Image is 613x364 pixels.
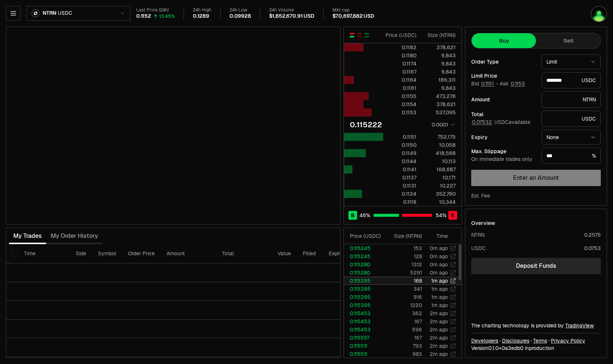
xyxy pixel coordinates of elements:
[383,84,416,92] div: 0.1161
[430,334,448,341] time: 2m ago
[423,174,456,181] div: 10,171
[12,251,18,257] button: Select all
[383,44,416,51] div: 0.1182
[423,68,456,75] div: 9,843
[431,302,448,309] time: 1m ago
[344,269,385,277] td: 0.115280
[364,32,370,38] button: Show Buy Orders Only
[230,7,251,13] div: 24h Low
[70,244,92,263] th: Side
[428,232,448,240] div: Time
[423,84,456,92] div: 9,843
[383,166,416,173] div: 0.1141
[344,326,385,334] td: 0.115453
[350,232,384,240] div: Price ( USDC )
[350,119,382,130] div: 0.115222
[385,293,422,301] td: 916
[423,101,456,108] div: 378,621
[502,345,523,351] span: 0a3edb081814ace78cad5ecc1a2a617a2f261918
[344,260,385,269] td: 0.115280
[536,33,600,48] button: Sell
[471,219,495,227] div: Overview
[423,44,456,51] div: 378,621
[423,92,456,100] div: 473,276
[383,31,416,39] div: Price ( USDC )
[349,32,355,38] button: Show Buy and Sell Orders
[500,81,526,87] span: Ask
[431,277,448,284] time: 1m ago
[383,133,416,141] div: 0.1151
[383,149,416,157] div: 0.1149
[344,317,385,326] td: 0.115453
[385,350,422,358] td: 983
[385,309,422,317] td: 362
[272,244,297,263] th: Value
[423,182,456,189] div: 10,227
[31,9,40,17] img: ntrn.png
[423,198,456,206] div: 10,344
[430,310,448,317] time: 2m ago
[230,13,251,20] div: 0.09928
[533,337,547,344] a: Terms
[565,322,594,329] a: TradingView
[159,13,175,19] div: 13.45%
[471,59,536,64] div: Order Type
[471,156,536,163] div: On immediate trades only
[344,285,385,293] td: 0.115395
[584,245,601,252] div: 0.0753
[430,261,448,268] time: 0m ago
[510,81,526,87] button: 0.1153
[471,192,490,199] div: Est. Fee
[383,76,416,84] div: 0.1164
[297,244,323,263] th: Filled
[430,343,448,349] time: 2m ago
[383,68,416,75] div: 0.1167
[429,120,456,129] button: 0.0001
[430,326,448,333] time: 2m ago
[385,334,422,342] td: 167
[542,91,601,108] div: NTRN
[344,342,385,350] td: 0.115511
[471,322,601,329] div: The charting technology is provided by
[332,13,374,20] div: $70,697,882 USD
[383,92,416,100] div: 0.1155
[383,182,416,189] div: 0.1131
[359,212,370,219] span: 46 %
[136,7,175,13] div: Last Price (24h)
[136,13,151,20] div: 0.1152
[6,27,340,224] iframe: Financial Chart
[471,149,536,154] div: Max. Slippage
[430,269,448,276] time: 0m ago
[351,212,355,219] span: B
[9,229,46,243] button: My Trades
[344,244,385,252] td: 0.115245
[542,111,601,127] div: USDC
[430,351,448,357] time: 2m ago
[383,158,416,165] div: 0.1144
[383,60,416,67] div: 0.1174
[344,334,385,342] td: 0.115557
[423,76,456,84] div: 189,311
[472,33,536,48] button: Buy
[385,252,422,260] td: 128
[383,109,416,116] div: 0.1153
[385,277,422,285] td: 168
[542,148,601,164] div: %
[423,158,456,165] div: 10,113
[423,141,456,149] div: 10,058
[383,52,416,59] div: 0.1180
[480,81,495,87] button: 0.1151
[436,212,446,219] span: 54 %
[46,229,103,243] button: My Order History
[385,285,422,293] td: 341
[344,293,385,301] td: 0.115395
[502,337,529,344] a: Disclosures
[383,198,416,206] div: 0.1118
[423,52,456,59] div: 9,843
[383,101,416,108] div: 0.1154
[269,7,314,13] div: 24h Volume
[584,231,601,239] div: 0.2575
[423,109,456,116] div: 537,095
[216,244,272,263] th: Total
[471,112,536,117] div: Total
